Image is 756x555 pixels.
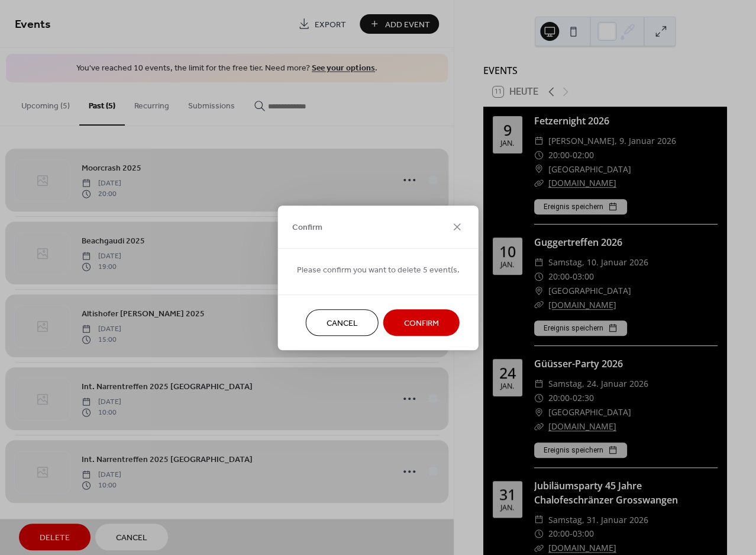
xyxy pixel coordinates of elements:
button: Confirm [383,309,460,336]
span: Confirm [292,222,322,234]
button: Cancel [306,309,379,336]
span: Please confirm you want to delete 5 event(s. [297,264,460,276]
span: Cancel [327,317,358,329]
span: Confirm [404,317,439,329]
